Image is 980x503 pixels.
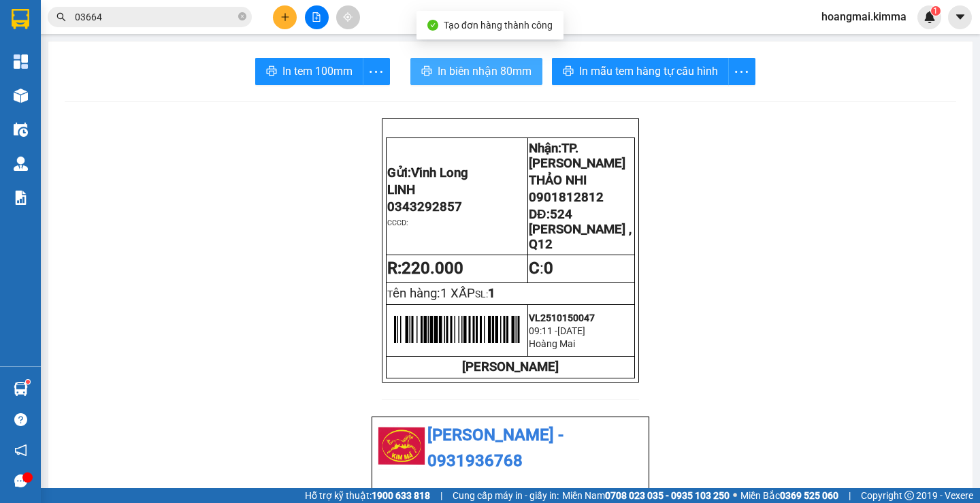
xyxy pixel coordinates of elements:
span: Gửi: [387,165,468,180]
span: file-add [312,12,321,22]
span: THẢO NHI [529,173,587,188]
button: printerIn mẫu tem hàng tự cấu hình [552,58,729,85]
span: SL: [475,289,488,299]
img: solution-icon [14,191,28,205]
span: printer [563,65,574,78]
span: 0901812812 [529,190,604,205]
span: ⚪️ [733,493,737,498]
span: Nhận: [529,141,625,171]
sup: 1 [931,6,941,16]
span: Nhận: [116,13,149,27]
span: printer [421,65,432,78]
div: SANG [12,28,107,44]
span: 1 [933,6,938,16]
span: printer [266,65,277,78]
span: caret-down [954,11,966,23]
span: search [56,12,66,22]
li: [PERSON_NAME] - 0931936768 [378,423,643,474]
div: Vĩnh Long [12,12,107,28]
strong: 0708 023 035 - 0935 103 250 [605,490,730,501]
span: In mẫu tem hàng tự cấu hình [579,63,718,80]
button: printerIn tem 100mm [255,58,363,85]
span: Hỗ trợ kỹ thuật: [305,488,430,503]
span: question-circle [14,413,27,426]
strong: 0369 525 060 [780,490,838,501]
div: TP. [PERSON_NAME] [116,12,225,44]
span: : [529,259,553,278]
button: file-add [305,5,329,29]
img: warehouse-icon [14,88,28,103]
button: printerIn biên nhận 80mm [410,58,542,85]
span: check-circle [427,20,438,31]
span: Cung cấp máy in - giấy in: [453,488,559,503]
span: 524 [PERSON_NAME] , Q12 [529,207,632,252]
div: 70.000 [10,88,109,104]
span: hoangmai.kimma [811,8,917,25]
button: caret-down [948,5,972,29]
div: 0772106907 [12,44,107,63]
span: 0 [544,259,553,278]
span: T [387,289,475,299]
span: more [729,63,755,80]
span: 09:11 - [529,325,557,336]
span: | [849,488,851,503]
button: aim [336,5,360,29]
strong: 1900 633 818 [372,490,430,501]
div: KIỀU DIỄM [116,44,225,61]
span: Vĩnh Long [411,165,468,180]
span: CCCD: [387,218,408,227]
span: more [363,63,389,80]
span: Miền Bắc [740,488,838,503]
span: DĐ: [529,207,632,252]
sup: 1 [26,380,30,384]
img: warehouse-icon [14,157,28,171]
span: Tạo đơn hàng thành công [444,20,553,31]
img: dashboard-icon [14,54,28,69]
span: TP. [PERSON_NAME] [529,141,625,171]
span: aim [343,12,353,22]
span: Hoàng Mai [529,338,575,349]
span: plus [280,12,290,22]
button: more [728,58,755,85]
span: In tem 100mm [282,63,353,80]
button: more [363,58,390,85]
span: LINH [387,182,415,197]
img: logo.jpg [378,423,425,470]
span: close-circle [238,12,246,20]
span: Thu rồi : [10,89,53,103]
strong: C [529,259,540,278]
span: message [14,474,27,487]
span: 220.000 [402,259,463,278]
span: close-circle [238,11,246,24]
span: copyright [904,491,914,500]
strong: [PERSON_NAME] [462,359,559,374]
img: icon-new-feature [924,11,936,23]
span: 0343292857 [387,199,462,214]
span: VL2510150047 [529,312,595,323]
span: Miền Nam [562,488,730,503]
strong: R: [387,259,463,278]
img: warehouse-icon [14,123,28,137]
input: Tìm tên, số ĐT hoặc mã đơn [75,10,235,25]
img: logo-vxr [12,9,29,29]
span: ên hàng: [393,286,475,301]
button: plus [273,5,297,29]
span: Gửi: [12,13,33,27]
span: notification [14,444,27,457]
span: 1 [488,286,495,301]
span: [DATE] [557,325,585,336]
img: warehouse-icon [14,382,28,396]
span: In biên nhận 80mm [438,63,532,80]
span: | [440,488,442,503]
span: 1 XẤP [440,286,475,301]
div: 0934659390 [116,61,225,80]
